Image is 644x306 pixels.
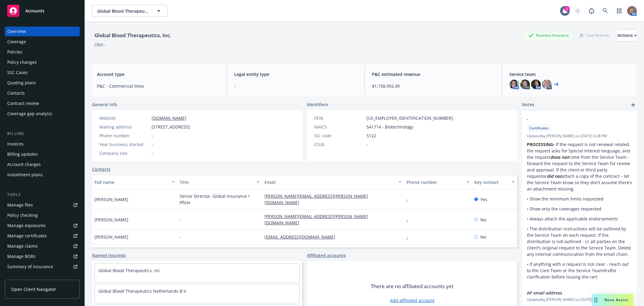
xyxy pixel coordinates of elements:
[99,141,149,148] div: Year business started
[95,196,128,203] span: [PERSON_NAME]
[99,115,149,121] div: Website
[367,115,453,121] span: [US_EMPLOYER_IDENTIFICATION_NUMBER]
[5,131,80,137] div: Billing
[7,210,38,220] div: Policy checking
[7,99,39,108] div: Contract review
[5,221,80,230] span: Manage exposures
[509,80,519,89] img: photo
[11,286,56,292] span: Open Client Navigator
[7,221,46,230] div: Manage exposures
[92,175,177,189] button: Full name
[522,101,534,109] span: Notes
[7,47,22,57] div: Policies
[406,197,413,202] a: -
[25,8,44,13] span: Accounts
[527,133,632,139] span: Updated by [PERSON_NAME] on [DATE] 4:28 PM
[5,2,80,19] a: Accounts
[5,78,80,88] a: Quoting plans
[564,6,570,11] div: 1
[7,252,36,261] div: Manage BORs
[527,216,632,222] p: • Always attach the applicable endorsements
[367,132,376,139] span: 5122
[406,179,463,185] div: Phone number
[234,83,357,89] span: -
[314,124,364,130] div: NAICS
[404,175,472,189] button: Phone number
[527,206,632,212] p: • Show only the coverages requested
[617,29,637,41] button: Actions
[5,252,80,261] a: Manage BORs
[92,101,117,108] span: General info
[480,216,486,223] span: No
[372,83,495,89] span: $1,158,955.49
[630,101,637,109] a: add
[7,109,52,119] div: Coverage gap analysis
[367,124,413,130] span: 541714 - Biotechnology
[7,57,37,67] div: Policy changes
[152,124,190,130] span: [STREET_ADDRESS]
[572,5,584,17] a: Start snowing
[180,216,181,223] span: -
[95,234,128,240] span: [PERSON_NAME]
[95,179,168,185] div: Full name
[509,71,632,77] span: Service team
[314,141,364,148] div: CSLB
[264,193,368,205] a: [PERSON_NAME][EMAIL_ADDRESS][PERSON_NAME][DOMAIN_NAME]
[5,200,80,210] a: Manage files
[307,101,328,108] span: Identifiers
[5,68,80,77] a: SSC Cases
[7,139,24,149] div: Invoices
[5,27,80,36] a: Overview
[152,150,153,156] span: -
[7,88,25,98] div: Contacts
[180,234,181,240] span: -
[152,132,153,139] span: -
[7,68,28,77] div: SSC Cases
[5,149,80,159] a: Billing updates
[95,41,106,48] div: DBA: -
[7,170,43,180] div: Installment plans
[92,5,168,17] button: Global Blood Therapeutics, Inc.
[7,231,47,241] div: Manage certificates
[525,31,572,39] div: Business Insurance
[5,160,80,169] a: Account charges
[152,115,186,121] a: [DOMAIN_NAME]
[527,196,632,202] p: • Show the minimum limits requested
[547,173,562,179] em: did not
[92,166,111,172] a: Contacts
[7,241,38,251] div: Manage claims
[7,37,26,47] div: Coverage
[5,192,80,198] div: Tools
[474,179,508,185] div: Key contact
[522,111,637,285] div: -CertificatesUpdatedby [PERSON_NAME] on [DATE] 4:28 PMPROCESSING• If the request is not renewal r...
[5,99,80,108] a: Contract review
[527,142,553,147] strong: PROCESSING
[97,71,219,77] span: Account type
[599,5,611,17] a: Search
[627,6,637,16] img: photo
[180,193,260,206] span: Senior Director, Global Insurance / Pfizer
[99,124,149,130] div: Mailing address
[527,261,632,280] p: • If anything with a request is not clear - reach out to the Core Team or the Service Team for cl...
[97,8,149,14] span: Global Blood Therapeutics, Inc.
[262,175,404,189] button: Email
[592,294,633,306] button: Nova Assist
[92,252,126,259] a: Named insureds
[307,252,346,259] a: Affiliated accounts
[234,71,357,77] span: Legal entity type
[527,226,632,257] p: • The distribution instructions will be outlined by the Service Team on each request. If the dist...
[7,27,26,36] div: Overview
[5,262,80,272] a: Summary of insurance
[527,141,632,192] p: • If the request is not renewal related, the request asks for Special Interest language, and the ...
[406,234,413,240] a: -
[314,132,364,139] div: SIC code
[5,210,80,220] a: Policy checking
[5,231,80,241] a: Manage certificates
[554,83,558,86] a: +8
[527,290,616,296] span: AP email address
[527,297,632,302] span: Updated by [PERSON_NAME] on [DATE] 4:33 PM
[604,297,628,302] span: Nova Assist
[550,154,569,160] em: does not
[520,80,530,89] img: photo
[585,5,598,17] a: Report a Bug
